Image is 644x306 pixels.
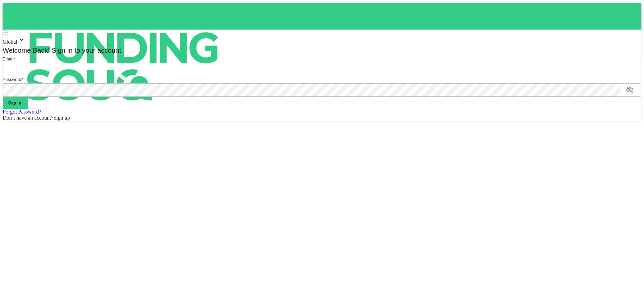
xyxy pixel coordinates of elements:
[3,109,41,115] a: Forgot Password?
[3,63,641,76] input: email
[3,57,13,61] span: Email
[3,77,21,82] span: Password
[3,36,641,45] div: Global
[50,47,121,54] span: Sign in to your account
[3,3,641,30] a: logo
[53,115,70,121] span: Sign up
[3,47,50,54] span: Welcome Back!
[3,115,53,121] span: Don’t have an account?
[3,3,244,130] img: logo
[3,97,28,109] button: Sign in
[3,83,621,97] input: password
